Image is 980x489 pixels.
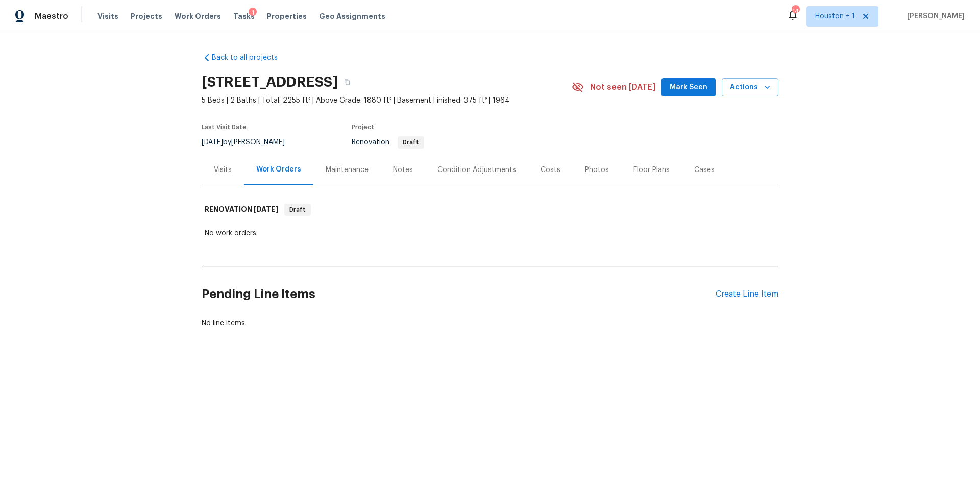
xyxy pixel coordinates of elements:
span: [DATE] [202,139,223,146]
div: RENOVATION [DATE]Draft [202,193,778,226]
div: by [PERSON_NAME] [202,136,297,149]
div: Photos [585,165,609,175]
span: Properties [267,11,307,21]
a: Back to all projects [202,53,300,63]
button: Actions [722,78,778,97]
div: Floor Plans [633,165,670,175]
div: Cases [694,165,715,175]
span: Draft [399,139,423,145]
span: Projects [131,11,162,21]
span: Last Visit Date [202,124,247,130]
span: Maestro [35,11,68,21]
button: Copy Address [338,73,356,91]
div: Condition Adjustments [437,165,516,175]
span: Work Orders [175,11,221,21]
div: No line items. [202,318,778,328]
button: Mark Seen [661,78,716,97]
span: [PERSON_NAME] [903,11,965,21]
h6: RENOVATION [205,204,278,216]
span: Draft [285,205,310,215]
h2: Pending Line Items [202,271,716,318]
div: Maintenance [326,165,369,175]
span: Actions [730,81,770,94]
h2: [STREET_ADDRESS] [202,77,338,87]
span: Mark Seen [670,81,707,94]
div: 1 [249,8,257,18]
span: Visits [97,11,118,21]
span: 5 Beds | 2 Baths | Total: 2255 ft² | Above Grade: 1880 ft² | Basement Finished: 375 ft² | 1964 [202,95,572,106]
span: Not seen [DATE] [590,82,655,92]
span: Renovation [352,139,424,146]
span: Geo Assignments [319,11,385,21]
div: Visits [214,165,232,175]
div: Costs [541,165,560,175]
div: Work Orders [256,164,301,175]
div: 14 [792,6,799,16]
span: Tasks [233,13,255,20]
div: Create Line Item [716,289,778,299]
span: Project [352,124,374,130]
div: Notes [393,165,413,175]
span: [DATE] [254,206,278,213]
span: Houston + 1 [815,11,855,21]
div: No work orders. [205,228,775,238]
